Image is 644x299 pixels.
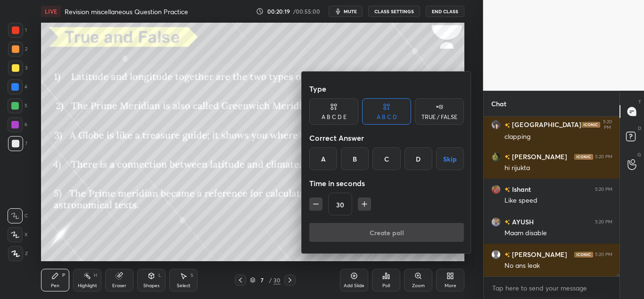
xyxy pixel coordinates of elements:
div: TRUE / FALSE [421,114,457,120]
div: D [405,147,432,170]
div: A B C D [377,114,397,120]
button: Skip [436,147,464,170]
div: C [372,147,400,170]
div: A [309,147,337,170]
div: Time in seconds [309,174,464,193]
div: A B C D E [322,114,347,120]
div: B [341,147,369,170]
div: Type [309,79,464,98]
div: Correct Answer [309,128,464,147]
